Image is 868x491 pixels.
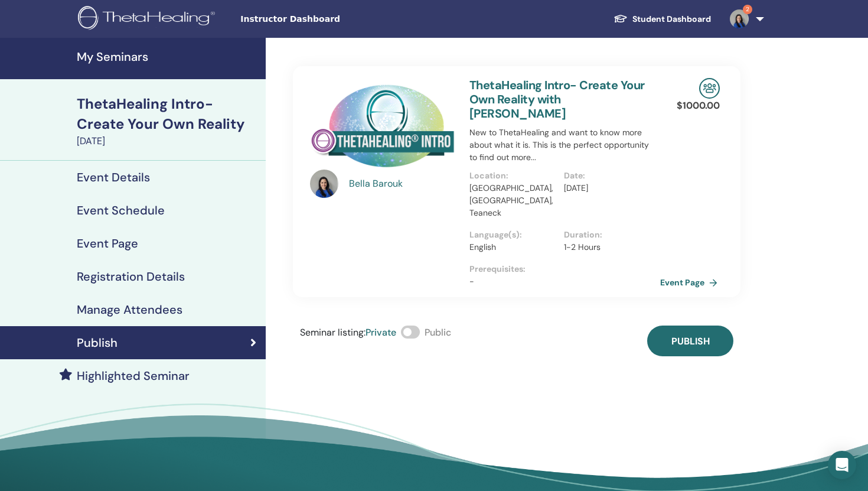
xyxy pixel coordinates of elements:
[300,326,366,339] span: Seminar listing :
[564,170,651,182] p: Date :
[564,229,651,241] p: Duration :
[77,203,165,217] h4: Event Schedule
[469,229,557,241] p: Language(s) :
[564,182,651,194] p: [DATE]
[240,13,417,25] span: Instructor Dashboard
[366,326,396,339] span: Private
[77,134,259,148] div: [DATE]
[699,78,720,99] img: In-Person Seminar
[77,303,182,317] h4: Manage Attendees
[77,94,259,134] div: ThetaHealing Intro- Create Your Own Reality
[70,94,266,148] a: ThetaHealing Intro- Create Your Own Reality[DATE]
[604,8,720,30] a: Student Dashboard
[730,9,749,28] img: default.jpg
[349,177,458,191] a: Bella Barouk
[469,77,644,121] a: ThetaHealing Intro- Create Your Own Reality with [PERSON_NAME]
[677,99,720,113] p: $ 1000.00
[469,126,658,164] p: New to ThetaHealing and want to know more about what it is. This is the perfect opportunity to fi...
[77,269,185,284] h4: Registration Details
[743,5,752,14] span: 2
[828,451,856,479] div: Open Intercom Messenger
[469,263,658,275] p: Prerequisites :
[671,335,710,347] span: Publish
[77,369,190,383] h4: Highlighted Seminar
[310,78,455,173] img: ThetaHealing Intro- Create Your Own Reality
[469,241,557,253] p: English
[78,6,219,32] img: logo.png
[310,170,338,198] img: default.jpg
[469,170,557,182] p: Location :
[614,14,628,24] img: graduation-cap-white.svg
[77,170,150,184] h4: Event Details
[77,336,118,350] h4: Publish
[77,236,138,251] h4: Event Page
[77,50,259,64] h4: My Seminars
[647,326,733,356] button: Publish
[660,274,722,291] a: Event Page
[469,182,557,219] p: [GEOGRAPHIC_DATA], [GEOGRAPHIC_DATA], Teaneck
[469,275,658,288] p: -
[564,241,651,253] p: 1-2 Hours
[425,326,451,339] span: Public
